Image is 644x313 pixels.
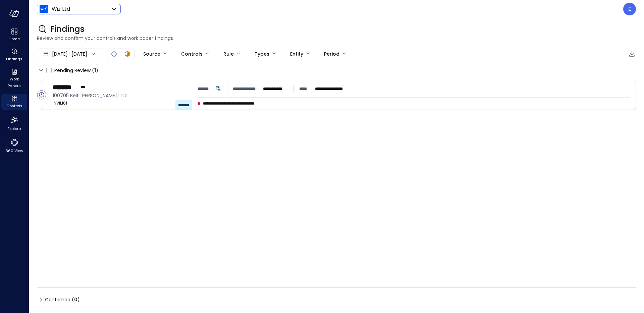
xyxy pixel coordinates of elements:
p: E [628,5,631,13]
span: 1 [94,67,96,74]
span: Controls [6,103,22,109]
span: 0 [74,296,77,303]
div: ( ) [72,296,80,303]
span: Explore [8,125,21,132]
div: Open [37,90,46,100]
span: Review and confirm your controls and work paper findings [37,35,636,42]
div: ( ) [92,67,98,74]
div: Export to CSV [628,50,636,58]
div: Findings [1,47,27,63]
div: Eleanor Yehudai [623,3,636,15]
div: Explore [1,114,27,133]
div: Controls [181,48,203,60]
div: Entity [290,48,303,60]
span: Pending Review [54,65,98,76]
div: In Progress [123,50,131,58]
div: Source [143,48,160,60]
div: 360 View [1,137,27,155]
span: Work Papers [4,76,24,89]
div: Work Papers [1,67,27,90]
div: Period [324,48,339,60]
img: Icon [40,5,48,13]
div: Home [1,27,27,43]
div: Rule [223,48,234,60]
span: Home [9,36,20,42]
span: [DATE] [52,50,68,58]
span: Findings [6,56,22,62]
span: INVIL181 [53,100,186,107]
div: Open [110,50,118,58]
span: Findings [50,24,85,35]
span: 100705 Beit Sayag Sarona LTD [53,92,186,99]
div: Controls [1,94,27,110]
p: Wiz Ltd [52,5,70,13]
span: Confirmed [45,294,80,305]
div: Types [255,48,269,60]
span: 360 View [6,147,23,154]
